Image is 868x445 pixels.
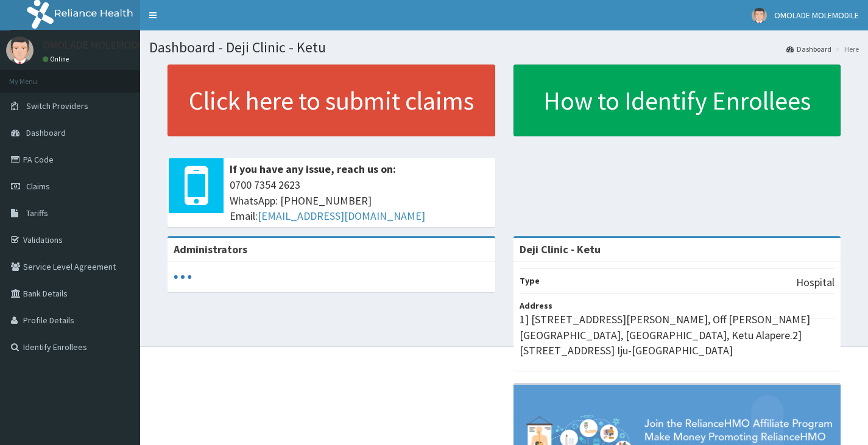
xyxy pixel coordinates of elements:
a: Online [43,55,72,63]
h1: Dashboard - Deji Clinic - Ketu [149,40,859,55]
svg: audio-loading [174,268,192,286]
b: Address [520,300,552,311]
span: Dashboard [26,127,66,138]
p: OMOLADE MOLEMODILE [43,40,152,51]
span: Claims [26,181,50,192]
img: User Image [752,8,767,23]
img: User Image [6,37,34,64]
strong: Deji Clinic - Ketu [520,242,601,256]
a: [EMAIL_ADDRESS][DOMAIN_NAME] [258,209,425,223]
p: 1] [STREET_ADDRESS][PERSON_NAME], Off [PERSON_NAME][GEOGRAPHIC_DATA], [GEOGRAPHIC_DATA], Ketu Ala... [520,312,835,359]
span: Tariffs [26,208,48,219]
span: OMOLADE MOLEMODILE [774,10,859,21]
span: 0700 7354 2623 WhatsApp: [PHONE_NUMBER] Email: [230,177,489,224]
span: Switch Providers [26,100,88,111]
b: If you have any issue, reach us on: [230,162,396,176]
b: Type [520,275,540,286]
p: Hospital [796,275,834,290]
a: Click here to submit claims [168,65,495,136]
li: Here [833,44,859,54]
a: Dashboard [786,44,831,54]
b: Administrators [174,242,247,256]
a: How to Identify Enrollees [513,65,841,136]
